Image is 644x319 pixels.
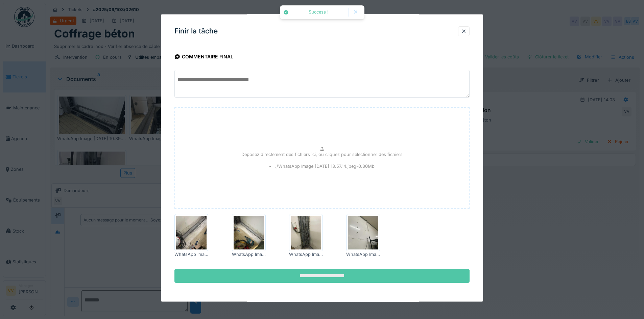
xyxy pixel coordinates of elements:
img: clnabwh723ndckq1ydancm6d3qus [176,216,207,249]
img: wfduvfi9f9ed6y7vyoa09k9hz4cx [348,216,378,249]
h3: Finir la tâche [174,27,218,35]
div: WhatsApp Image [DATE] 13.56.04.jpeg [174,251,208,258]
img: 676xj4es96nj2vaqs8m3m2rnekjn [234,216,264,249]
div: WhatsApp Image [DATE] 13.56.41.jpeg [289,251,323,258]
div: Success ! [292,9,345,15]
div: WhatsApp Image [DATE] 13.56.21.jpeg [232,251,266,258]
div: WhatsApp Image [DATE] 13.57.14.jpeg [346,251,380,258]
div: Commentaire final [174,52,233,63]
img: us3gmrkxu3azofeitj2sda5zcsys [291,216,321,249]
li: ./WhatsApp Image [DATE] 13.57.14.jpeg - 0.30 Mb [269,163,375,169]
p: Déposez directement des fichiers ici, ou cliquez pour sélectionner des fichiers [241,151,403,157]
